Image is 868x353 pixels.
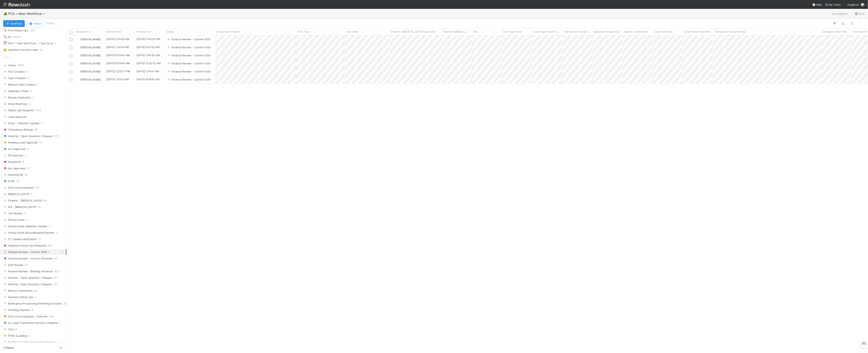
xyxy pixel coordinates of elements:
span: Task Creation [3,76,26,81]
img: logo-inverted-e16ddd16eac7371096b0.svg [3,1,30,8]
img: avatar_487f705b-1efa-4920-8de6-14528bcda38c.png [77,78,80,81]
span: Finance Review - Current (Finance) [3,256,53,261]
span: 1 [59,320,60,325]
span: Lead Approval [3,114,26,119]
div: [DATE] 3:00:30 AM [137,53,160,57]
span: 5 [25,153,27,158]
span: Finance Review - Current (IOS) [167,54,210,57]
span: Signature Request(s) [593,30,620,34]
span: Finance Review - Current (IOS) [167,62,210,65]
span: 🏕️ [3,12,7,15]
span: 1 [37,82,39,87]
div: Signature Decision view [3,47,38,52]
span: PCA Created [3,69,25,74]
div: [DATE] 1:54:16 PM [106,45,129,49]
div: Finance Review - Current (IOS) [167,69,210,73]
span: Transaction Review [3,127,33,132]
span: Finance Review - Current (IOS) [3,250,47,255]
span: 4 [27,147,29,152]
span: Finance Review - Current (IOS) [167,70,210,73]
span: 34 [25,172,28,177]
span: Signed & Delivered [624,30,647,34]
span: 120 [48,243,52,248]
div: [PERSON_NAME] [76,77,101,82]
span: [PERSON_NAME] [80,70,101,73]
span: ALA Approval [3,147,25,152]
div: [PERSON_NAME] [76,69,101,73]
span: Ported Funds [3,217,25,222]
span: Assigned To [76,30,92,34]
span: [PERSON_NAME] [80,62,101,65]
span: My Tasks [825,3,841,6]
span: 0 [29,101,31,106]
input: Toggle Row Selected [69,54,72,57]
span: 34948 [13,34,21,39]
span: 33 [63,301,67,306]
div: [DATE] 12:32:12 AM [137,61,161,65]
span: Pending Lead Approval [3,140,37,145]
span: Finance - Open Question / Request [3,275,52,280]
span: Transaction Detail Labels [563,30,591,34]
div: [PERSON_NAME] [76,45,101,49]
span: [MEDICAL_DATA] [3,192,29,197]
span: [PERSON_NAME] [80,78,101,81]
input: Toggle Row Selected [69,70,72,73]
span: PCA Type [297,30,310,34]
span: Manual Task Creation [3,82,36,87]
div: [DATE] 2:14:01 AM [137,69,159,73]
div: [DATE] 8:58:41 AM [137,77,159,81]
span: 66 [43,198,47,203]
span: Stage [166,30,174,34]
span: 0 [55,340,57,345]
span: 52 [40,47,43,52]
span: [PERSON_NAME] [80,54,101,57]
div: [DATE] 6:03:45 AM [106,61,130,65]
span: Valuation Follow-Ups Required [3,243,46,248]
span: Finance [MEDICAL_DATA] Due Date [391,30,435,34]
span: 0 [26,69,28,74]
span: 1 [35,295,36,300]
span: Lead Approval(s) Complete [533,30,561,34]
img: avatar_b6a6ccf4-6160-40f7-90da-56c3221167ae.png [861,3,865,7]
span: Escalation [3,159,21,164]
small: 6 tasks [46,22,55,25]
span: ALA Approved [503,30,521,34]
span: Bankruptcy Proceedings/Pending Outcome [3,301,62,306]
input: Toggle Row Selected [69,62,72,65]
img: avatar_487f705b-1efa-4920-8de6-14528bcda38c.png [77,46,80,49]
span: Post-Close Question [3,185,34,190]
input: Toggle Row Selected [69,46,72,49]
div: Help [812,3,822,7]
span: 0 [24,211,26,216]
span: 70 [39,140,42,145]
span: 18 [36,185,39,190]
div: Finance Review - Current (IOS) [167,45,210,49]
span: 248 [49,314,54,319]
span: Transaction Document(s) [714,30,746,34]
span: Payment Follow Ups [3,295,33,300]
span: Corporation ID [654,30,672,34]
img: avatar_487f705b-1efa-4920-8de6-14528bcda38c.png [77,70,80,73]
span: Corporation Matches [684,30,711,34]
span: 0 [29,333,31,338]
span: 922 [54,269,59,274]
span: PCA > Main Workflow [8,12,48,16]
span: 27 [39,237,42,242]
span: Initial Reachout [3,101,27,106]
div: Finance Review - Current (IOS) [167,37,210,41]
span: 31 [27,166,30,171]
span: 0 [49,224,50,229]
span: 7 [33,95,34,100]
span: Finance Review - Current (IOS) [167,46,210,49]
div: Finance Review - Current (IOS) [167,61,210,65]
span: Awaiting SR [3,172,23,177]
span: Not Approved [3,166,26,171]
span: 79 [38,204,41,210]
span: 50 [54,282,57,287]
span: 311 [54,134,58,139]
span: URL [473,30,478,34]
span: Follow-Ups Required [3,108,34,113]
button: NewTask [3,20,25,27]
span: Collapse [3,346,14,350]
img: avatar_9ff82f50-05c7-4c71-8fc6-9a2e070af8b5.png [77,62,80,65]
